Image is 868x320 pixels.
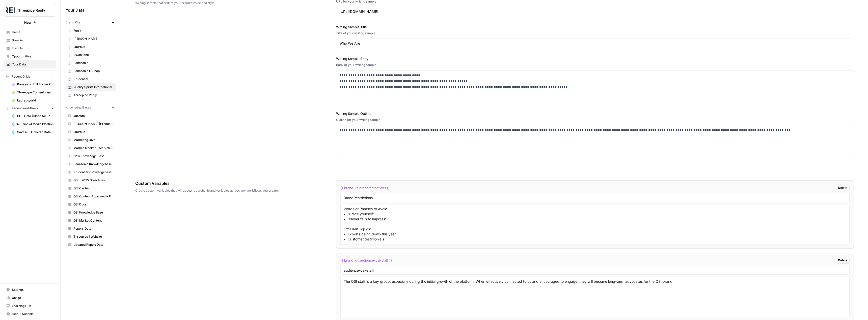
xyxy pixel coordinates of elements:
[4,19,56,26] button: New
[66,27,116,35] a: Forrit
[66,112,116,120] a: Jasnum
[836,185,850,191] button: Delete
[838,258,847,263] span: Delete
[66,152,116,160] a: New Knowledge Base
[344,268,846,272] input: Variable Name
[73,28,114,33] span: Forrit
[66,51,116,59] a: L'Occitane
[9,120,56,128] a: QSI Social Media Ideation
[4,302,56,310] a: Learning Hub
[17,90,54,95] span: Threepipe Content Ideation Grid
[4,4,56,17] button: Workspace: Threepipe Reply
[73,77,114,81] span: Prudential
[73,130,114,134] span: Laureus
[9,80,56,88] a: Panasonic Full Frame Programmatic SEO
[73,178,114,183] span: QSI - 2025 Objectives
[73,53,114,57] span: L'Occitane
[73,186,114,191] span: QSI Cache
[66,7,110,13] span: Your Data
[340,185,390,190] span: {{ brand_kit.brandrestrictions }}
[12,46,54,51] span: Insights
[4,52,56,60] a: Opportunities
[73,162,114,166] span: Panasonic Knowledgebase
[838,186,847,190] span: Delete
[17,130,54,134] span: Save QSI LinkedIn Data
[73,170,114,174] span: Prudential Knowledgebase
[73,138,114,142] span: Marketing Dive
[12,74,30,79] span: Recent Grids
[9,96,56,104] a: Laureus_grid
[12,304,54,308] span: Learning Hub
[73,202,114,207] span: QSI Docs
[73,122,114,126] span: [PERSON_NAME] [Products]
[9,112,56,120] a: PDP Data (Clone for Testing)
[73,146,114,150] span: Market Tracker - Marketing + Advertising
[4,104,56,112] button: Recent Workflows
[73,61,114,65] span: Panasonic
[66,200,116,208] a: QSI Docs
[336,31,854,35] div: Title of your writing sample
[66,83,116,91] a: Quality Spirits International
[135,180,308,186] span: Custom Variables
[836,257,850,264] button: Delete
[66,176,116,184] a: QSI - 2025 Objectives
[66,120,116,128] a: [PERSON_NAME] [Products]
[73,226,114,231] span: Report_Data
[12,38,54,43] span: Browse
[12,296,54,300] span: Usage
[12,62,54,67] span: Your Data
[17,82,54,87] span: Panasonic Full Frame Programmatic SEO
[73,242,114,247] span: Updated Report Data
[66,144,116,152] a: Market Tracker - Marketing + Advertising
[344,195,846,200] input: Variable Name
[73,210,114,215] span: QSI Knowledge Base
[4,28,56,36] a: Home
[12,54,54,59] span: Opportunities
[4,294,56,302] a: Usage
[73,114,114,118] span: Jasnum
[4,36,56,44] a: Browse
[12,288,54,292] span: Settings
[344,279,846,315] textarea: The QSI staff is a key group, especially during the initial growth of the platform. When effectiv...
[12,106,38,111] span: Recent Workflows
[4,73,56,80] button: Recent Grids
[4,60,56,68] a: Your Data
[4,286,56,294] a: Settings
[339,41,849,46] input: Game Day Gear Guide
[66,160,116,168] a: Panasonic Knowledgebase
[66,136,116,144] a: Marketing Dive
[135,1,308,5] span: Writing sample that reflect your brand's voice and style.
[4,310,56,318] button: Help + Support
[340,258,392,263] span: {{ brand_kit.audience-qsi-staff }}
[66,59,116,67] a: Panasonic
[66,67,116,75] a: Panasonic E-Shop
[6,6,15,15] img: Threepipe Reply Logo
[9,128,56,136] a: Save QSI LinkedIn Data
[73,194,114,199] span: QSI Content Approved + Feedback
[4,44,56,52] a: Insights
[17,114,54,118] span: PDP Data (Clone for Testing)
[17,8,47,13] span: Threepipe Reply
[339,9,851,14] input: www.sundaysoccer.com/game-day
[336,56,854,61] label: Writing Sample Body
[73,218,114,223] span: QSI Market Content
[66,105,91,110] span: Knowledge Bases
[24,20,32,25] span: New
[336,63,854,67] div: Body of your writing sample
[66,43,116,51] a: Laureus
[336,118,854,122] div: Outline for your writing sample
[9,88,56,96] a: Threepipe Content Ideation Grid
[73,154,114,158] span: New Knowledge Base
[344,206,846,242] textarea: Words or Phrases to Avoid: • “Brace yourself” • “Never fails to impress” Off-Limit Topics: • Expo...
[66,35,116,43] a: [PERSON_NAME]
[135,188,308,193] span: Create custom variables that will appear as global brand variables across any workflows you create.
[73,37,114,41] span: [PERSON_NAME]
[73,69,114,73] span: Panasonic E-Shop
[66,20,80,25] span: Brand Kits
[66,233,116,241] a: Threepipe | Website
[12,30,54,34] span: Home
[17,122,54,126] span: QSI Social Media Ideation
[66,192,116,200] a: QSI Content Approved + Feedback
[66,217,116,225] a: QSI Market Content
[336,24,854,29] label: Writing Sample Title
